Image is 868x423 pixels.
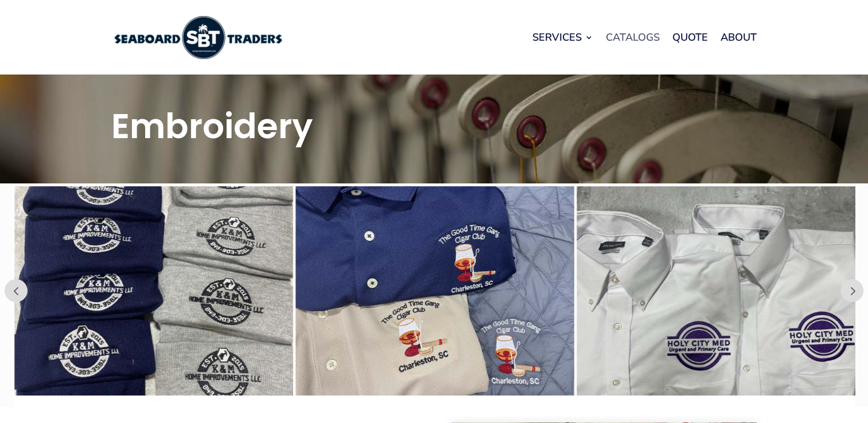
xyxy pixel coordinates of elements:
[532,15,593,59] a: Services
[606,15,660,59] a: Catalogs
[840,279,863,302] button: Prev
[111,109,757,149] h1: Embroidery
[5,279,28,302] button: Prev
[672,15,708,59] a: Quote
[721,15,757,59] a: About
